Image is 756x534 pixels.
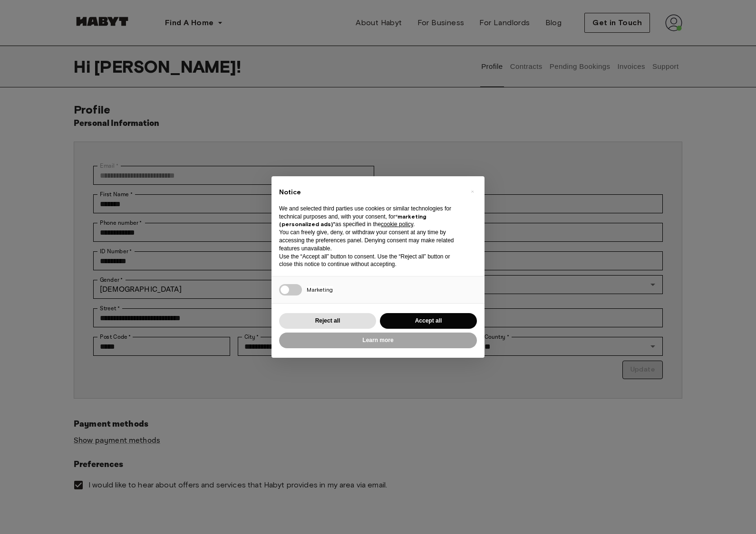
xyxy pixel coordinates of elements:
[279,188,462,197] h2: Notice
[381,221,413,228] a: cookie policy
[279,213,426,228] strong: “marketing (personalized ads)”
[307,286,333,293] span: Marketing
[279,313,376,329] button: Reject all
[279,333,477,348] button: Learn more
[279,229,462,252] p: You can freely give, deny, or withdraw your consent at any time by accessing the preferences pane...
[380,313,477,329] button: Accept all
[279,205,462,229] p: We and selected third parties use cookies or similar technologies for technical purposes and, wit...
[471,186,474,197] span: ×
[465,184,480,199] button: Close this notice
[279,253,462,269] p: Use the “Accept all” button to consent. Use the “Reject all” button or close this notice to conti...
